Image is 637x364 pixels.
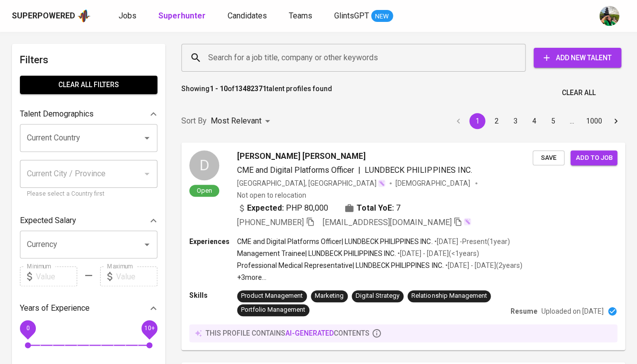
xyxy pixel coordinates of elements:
b: 13482371 [235,85,266,93]
div: Marketing [315,291,344,301]
p: • [DATE] - [DATE] ( 2 years ) [443,260,522,270]
p: Expected Salary [20,215,76,227]
span: AI-generated [285,329,334,337]
button: Go to page 3 [507,113,523,129]
button: page 1 [469,113,485,129]
span: 10+ [144,325,154,332]
div: Years of Experience [20,298,157,318]
p: Resume [510,306,537,316]
button: Go to page 5 [545,113,561,129]
p: this profile contains contents [206,328,370,338]
span: [PERSON_NAME] [PERSON_NAME] [237,150,366,162]
div: Relationship Management [411,291,487,301]
span: Clear All [561,87,595,99]
p: Talent Demographics [20,108,94,120]
button: Go to page 1000 [583,113,605,129]
span: 0 [26,325,29,332]
span: Open [193,186,216,195]
a: Teams [289,10,314,22]
div: Product Management [241,291,303,301]
div: Most Relevant [211,112,273,130]
button: Add New Talent [533,48,621,68]
button: Go to page 2 [488,113,504,129]
p: Most Relevant [211,115,261,127]
b: Expected: [247,202,284,214]
button: Open [140,131,154,145]
p: Showing of talent profiles found [181,84,332,102]
span: Candidates [228,11,267,20]
img: eva@glints.com [599,6,619,26]
span: NEW [371,11,393,21]
a: Candidates [228,10,269,22]
a: Jobs [119,10,138,22]
div: PHP 80,000 [237,202,328,214]
p: Experiences [189,237,237,246]
span: GlintsGPT [334,11,369,20]
a: Superpoweredapp logo [12,8,91,23]
p: Management Trainee | LUNDBECK PHILIPPINES INC. [237,248,396,258]
h6: Filters [20,52,157,68]
button: Go to page 4 [526,113,542,129]
b: Superhunter [158,11,206,20]
p: Sort By [181,115,207,127]
button: Clear All filters [20,76,157,94]
p: Please select a Country first [27,189,150,199]
div: [GEOGRAPHIC_DATA], [GEOGRAPHIC_DATA] [237,178,385,188]
span: Add New Talent [541,52,613,64]
span: [EMAIL_ADDRESS][DOMAIN_NAME] [323,218,451,227]
span: Teams [289,11,312,20]
span: 7 [396,202,400,214]
nav: pagination navigation [449,113,625,129]
p: CME and Digital Platforms Officer | LUNDBECK PHILIPPINES INC. [237,237,432,246]
div: Expected Salary [20,211,157,231]
img: magic_wand.svg [378,179,385,187]
div: Superpowered [12,10,75,22]
button: Save [532,150,564,166]
b: Total YoE: [357,202,394,214]
span: CME and Digital Platforms Officer [237,165,354,175]
span: | [358,164,361,176]
a: GlintsGPT NEW [334,10,393,22]
a: Superhunter [158,10,208,22]
div: … [564,116,580,126]
span: Save [537,152,559,164]
span: [PHONE_NUMBER] [237,218,304,227]
p: Professional Medical Representative | LUNDBECK PHILIPPINES INC. [237,260,443,270]
span: Add to job [575,152,612,164]
input: Value [116,266,157,286]
button: Add to job [570,150,617,166]
b: 1 - 10 [210,85,228,93]
button: Clear All [557,84,599,102]
p: • [DATE] - Present ( 1 year ) [432,237,510,246]
span: [DEMOGRAPHIC_DATA] [395,178,471,188]
img: magic_wand.svg [463,218,471,226]
div: D [189,150,219,180]
div: Talent Demographics [20,104,157,124]
span: Jobs [119,11,136,20]
p: Skills [189,290,237,300]
button: Open [140,238,154,251]
span: LUNDBECK PHILIPPINES INC. [365,165,472,175]
p: Years of Experience [20,302,90,314]
img: app logo [77,8,91,23]
div: Portfolio Management [241,305,305,315]
button: Go to next page [608,113,624,129]
div: Digital Strategy [356,291,399,301]
p: • [DATE] - [DATE] ( <1 years ) [396,248,479,258]
a: DOpen[PERSON_NAME] [PERSON_NAME]CME and Digital Platforms Officer|LUNDBECK PHILIPPINES INC.[GEOGR... [181,142,625,350]
p: Uploaded on [DATE] [541,306,603,316]
input: Value [36,266,77,286]
p: +3 more ... [237,272,522,282]
p: Not open to relocation [237,190,306,200]
span: Clear All filters [28,79,149,91]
